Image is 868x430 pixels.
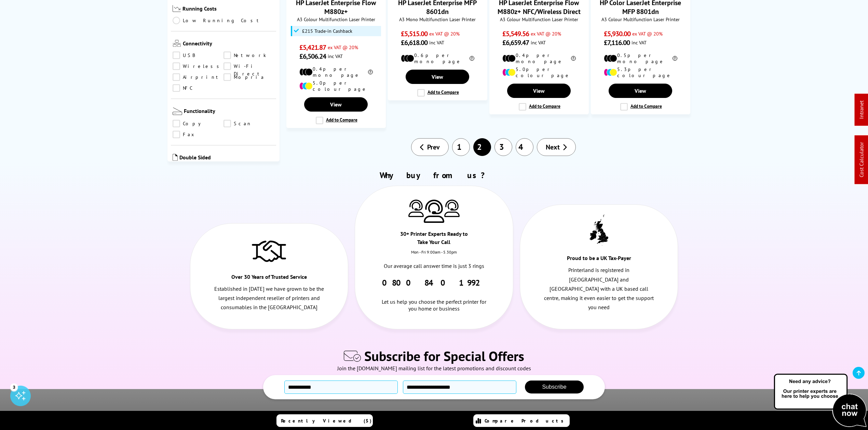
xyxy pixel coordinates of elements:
[304,97,368,112] a: View
[173,131,223,138] a: Fax
[429,39,444,46] span: inc VAT
[604,29,631,38] span: £5,930.00
[299,80,373,92] li: 5.0p per colour page
[382,277,486,288] a: 0800 840 1992
[187,170,681,181] h2: Why buy from us?
[281,418,372,424] span: Recently Viewed (5)
[858,142,865,177] a: Cost Calculator
[424,200,444,223] img: Printer Experts
[473,414,570,427] a: Compare Products
[546,143,560,152] span: Next
[276,414,373,427] a: Recently Viewed (5)
[364,347,524,365] span: Subscribe for Special Offers
[173,107,182,115] img: Functionality
[604,52,677,64] li: 0.5p per mono page
[525,381,583,393] button: Subscribe
[494,138,512,156] a: 3
[417,89,459,97] label: Add to Compare
[772,373,868,429] img: Open Live Chat window
[223,120,274,127] a: Scan
[395,230,474,249] div: 30+ Printer Experts Ready to Take Your Call
[10,383,18,391] div: 3
[632,30,663,37] span: ex VAT @ 20%
[531,30,561,37] span: ex VAT @ 20%
[604,66,677,78] li: 5.3p per colour page
[444,200,460,217] img: Printer Experts
[173,120,223,127] a: Copy
[184,107,274,116] span: Functionality
[401,52,474,64] li: 0.6p per mono page
[290,16,382,23] span: A3 Colour Multifunction Laser Printer
[531,39,546,46] span: inc VAT
[183,40,274,48] span: Connectivity
[173,62,223,70] a: Wireless
[502,29,529,38] span: £5,549.56
[182,5,274,14] span: Running Costs
[230,273,309,284] div: Over 30 Years of Trusted Service
[173,73,223,81] a: Airprint
[537,138,576,156] a: Next
[620,103,662,111] label: Add to Compare
[858,101,865,119] a: Intranet
[252,237,286,264] img: Trusted Service
[299,66,373,78] li: 0.4p per mono page
[299,52,326,61] span: £6,506.24
[589,214,608,246] img: UK tax payer
[507,84,571,98] a: View
[502,52,576,64] li: 0.4p per mono page
[519,103,560,111] label: Add to Compare
[429,30,460,37] span: ex VAT @ 20%
[214,284,324,312] p: Established in [DATE] we have grown to be the largest independent reseller of printers and consum...
[173,52,223,59] a: USB
[173,40,181,47] img: Connectivity
[542,384,566,390] span: Subscribe
[411,138,449,156] a: Prev
[173,5,181,12] img: Running Costs
[493,16,585,23] span: A3 Colour Multifunction Laser Printer
[502,38,529,47] span: £6,659.47
[452,138,470,156] a: 1
[485,418,567,424] span: Compare Products
[3,365,865,375] div: Join the [DOMAIN_NAME] mailing list for the latest promotions and discount codes
[173,84,223,92] a: NFC
[223,73,274,81] a: Mopria
[401,38,428,47] span: £6,618.00
[316,117,357,124] label: Add to Compare
[173,17,274,24] a: Low Running Cost
[173,154,178,161] img: Double Sided
[302,28,352,34] span: £215 Trade-in Cashback
[516,138,533,156] a: 4
[502,66,576,78] li: 5.0p per colour page
[392,16,484,23] span: A3 Mono Multifunction Laser Printer
[604,38,630,47] span: £7,116.00
[328,53,343,59] span: inc VAT
[379,261,489,271] p: Our average call answer time is just 3 rings
[595,16,687,23] span: A3 Colour Multifunction Laser Printer
[427,143,440,152] span: Prev
[401,29,428,38] span: £5,515.00
[559,254,638,266] div: Proud to be a UK Tax-Payer
[609,84,672,98] a: View
[544,266,654,312] p: Printerland is registered in [GEOGRAPHIC_DATA] and [GEOGRAPHIC_DATA] with a UK based call centre,...
[406,70,469,84] a: View
[632,39,647,46] span: inc VAT
[408,200,424,217] img: Printer Experts
[355,249,513,261] div: Mon - Fri 9:00am - 5.30pm
[223,52,274,59] a: Network
[328,44,358,51] span: ex VAT @ 20%
[379,288,489,312] div: Let us help you choose the perfect printer for you home or business
[223,62,274,70] a: Wi-Fi Direct
[299,43,326,52] span: £5,421.87
[179,154,274,162] span: Double Sided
